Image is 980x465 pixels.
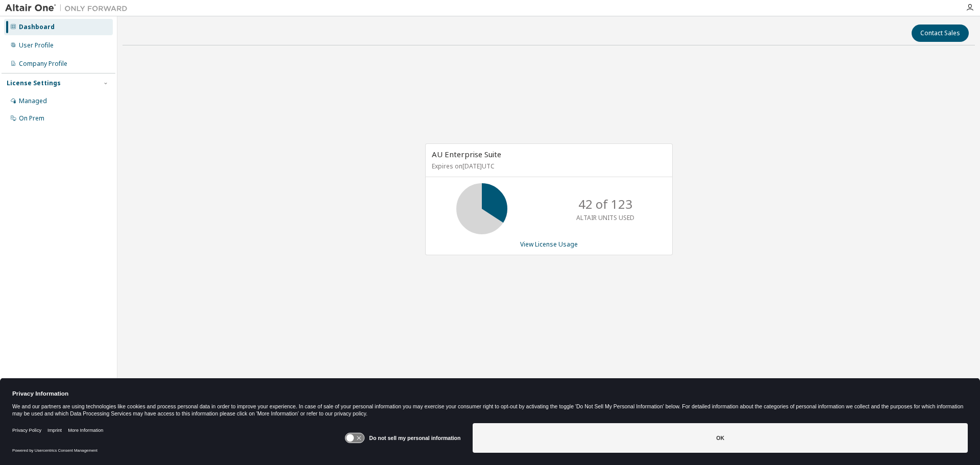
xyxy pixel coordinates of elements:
span: AU Enterprise Suite [432,149,501,159]
a: View License Usage [520,240,578,249]
p: 42 of 123 [578,195,632,213]
p: ALTAIR UNITS USED [576,213,634,222]
p: Expires on [DATE] UTC [432,162,664,170]
img: Altair One [5,3,133,13]
button: Contact Sales [912,25,969,42]
div: Dashboard [19,23,55,31]
div: On Prem [19,114,44,123]
div: License Settings [7,79,61,87]
div: Company Profile [19,60,67,68]
div: User Profile [19,41,54,50]
div: Managed [19,97,47,105]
